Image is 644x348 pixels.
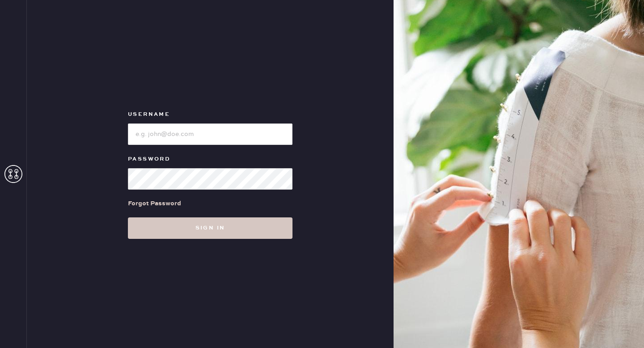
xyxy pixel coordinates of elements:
[128,190,181,217] a: Forgot Password
[128,217,292,239] button: Sign in
[128,154,292,165] label: Password
[128,109,292,120] label: Username
[128,199,181,208] div: Forgot Password
[128,123,292,145] input: e.g. john@doe.com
